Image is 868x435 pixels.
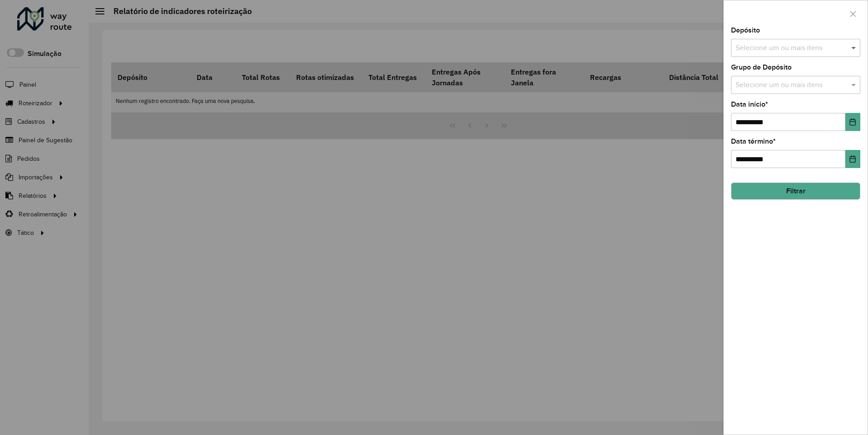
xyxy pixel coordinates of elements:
[731,62,792,73] label: Grupo de Depósito
[731,99,768,110] label: Data início
[845,113,860,131] button: Choose Date
[731,136,776,147] label: Data término
[731,25,760,36] label: Depósito
[845,150,860,168] button: Choose Date
[731,182,860,200] button: Filtrar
